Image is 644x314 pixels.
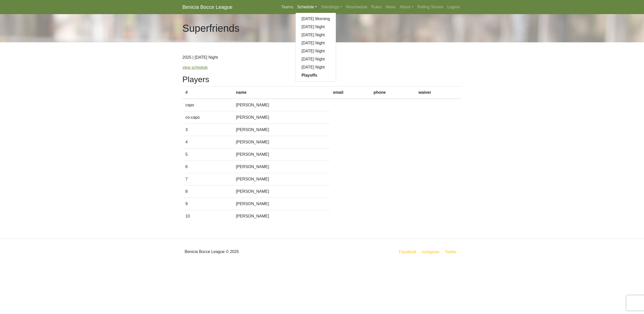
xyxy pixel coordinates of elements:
a: Benicia Bocce League [182,2,232,12]
td: [PERSON_NAME] [233,148,330,161]
a: [DATE] Morning [296,15,336,23]
a: Standings [319,2,344,12]
td: [PERSON_NAME] [233,173,330,185]
a: [DATE] Night [296,55,336,63]
a: Rolling Stones [415,2,445,12]
td: [PERSON_NAME] [233,161,330,173]
td: 10 [182,210,233,223]
th: phone [371,86,416,99]
a: [DATE] Night [296,63,336,71]
th: # [182,86,233,99]
div: Benicia Bocce League © 2025 [179,243,322,261]
td: capo [182,99,233,111]
a: Facebook [398,249,418,255]
a: Twitter [444,249,461,255]
a: [DATE] Night [296,23,336,31]
td: [PERSON_NAME] [233,99,330,111]
a: [DATE] Night [296,47,336,55]
td: 5 [182,148,233,161]
td: 7 [182,173,233,185]
td: 3 [182,124,233,136]
a: [DATE] Night [296,31,336,39]
a: Reschedule [344,2,370,12]
strong: Playoffs [302,73,317,77]
td: co-capo [182,111,233,124]
td: [PERSON_NAME] [233,124,330,136]
a: News [384,2,398,12]
a: Instagram [421,249,440,255]
td: [PERSON_NAME] [233,198,330,210]
h1: Superfriends [182,22,239,34]
a: Rules [369,2,384,12]
a: About [398,2,415,12]
td: [PERSON_NAME] [233,136,330,148]
a: Playoffs [296,71,336,79]
td: [PERSON_NAME] [233,111,330,124]
h2: Players [182,75,462,84]
a: Schedule [295,2,319,12]
a: view schedule [182,65,208,70]
td: 6 [182,161,233,173]
th: email [330,86,371,99]
td: [PERSON_NAME] [233,185,330,198]
a: Logout [445,2,462,12]
a: Teams [279,2,295,12]
td: 4 [182,136,233,148]
td: 9 [182,198,233,210]
div: Schedule [295,13,336,82]
p: 2025 | [DATE] Night [182,54,462,60]
th: waiver [416,86,462,99]
a: [DATE] Night [296,39,336,47]
td: 8 [182,185,233,198]
th: name [233,86,330,99]
td: [PERSON_NAME] [233,210,330,223]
